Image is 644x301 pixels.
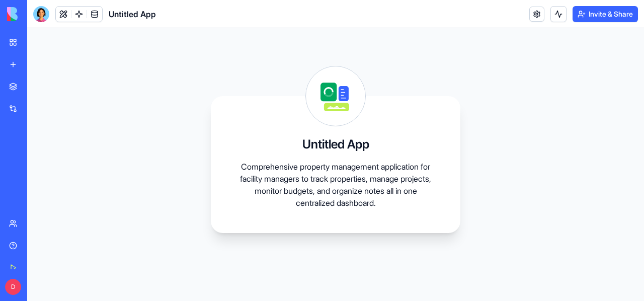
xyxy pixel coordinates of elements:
[235,161,436,209] p: Comprehensive property management application for facility managers to track properties, manage p...
[5,279,21,295] span: D
[302,136,369,153] h3: Untitled App
[7,7,69,21] img: logo
[109,8,156,20] span: Untitled App
[573,6,638,22] button: Invite & Share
